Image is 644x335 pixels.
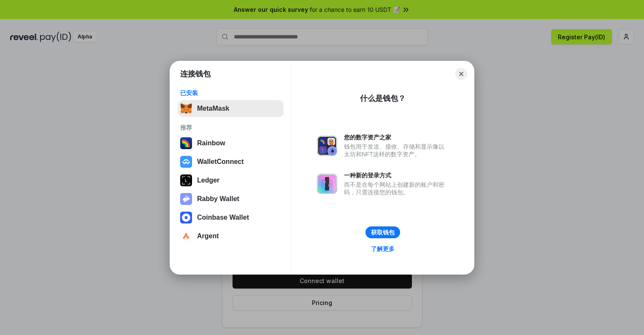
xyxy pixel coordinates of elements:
a: 了解更多 [366,243,400,254]
img: svg+xml,%3Csvg%20xmlns%3D%22http%3A%2F%2Fwww.w3.org%2F2000%2Fsvg%22%20fill%3D%22none%22%20viewBox... [180,193,192,205]
div: MetaMask [197,105,229,112]
div: Rabby Wallet [197,195,239,203]
div: Argent [197,232,219,240]
div: 推荐 [180,124,281,131]
div: 而不是在每个网站上创建新的账户和密码，只需连接您的钱包。 [344,181,449,196]
button: Close [455,68,467,80]
button: Ledger [178,172,284,189]
div: 钱包用于发送、接收、存储和显示像以太坊和NFT这样的数字资产。 [344,143,449,158]
div: Rainbow [197,139,225,147]
div: 了解更多 [371,245,395,253]
div: 获取钱包 [371,229,395,236]
img: svg+xml,%3Csvg%20xmlns%3D%22http%3A%2F%2Fwww.w3.org%2F2000%2Fsvg%22%20fill%3D%22none%22%20viewBox... [317,136,337,156]
div: 您的数字资产之家 [344,133,449,141]
img: svg+xml,%3Csvg%20width%3D%2228%22%20height%3D%2228%22%20viewBox%3D%220%200%2028%2028%22%20fill%3D... [180,212,192,223]
button: Coinbase Wallet [178,209,284,226]
img: svg+xml,%3Csvg%20width%3D%22120%22%20height%3D%22120%22%20viewBox%3D%220%200%20120%20120%22%20fil... [180,137,192,149]
button: Rabby Wallet [178,191,284,207]
div: Ledger [197,177,219,184]
div: Coinbase Wallet [197,214,249,221]
button: MetaMask [178,100,284,117]
button: 获取钱包 [365,226,400,238]
div: 已安装 [180,89,281,97]
button: WalletConnect [178,153,284,170]
button: Rainbow [178,135,284,152]
img: svg+xml,%3Csvg%20xmlns%3D%22http%3A%2F%2Fwww.w3.org%2F2000%2Fsvg%22%20width%3D%2228%22%20height%3... [180,174,192,186]
img: svg+xml,%3Csvg%20fill%3D%22none%22%20height%3D%2233%22%20viewBox%3D%220%200%2035%2033%22%20width%... [180,103,192,114]
img: svg+xml,%3Csvg%20width%3D%2228%22%20height%3D%2228%22%20viewBox%3D%220%200%2028%2028%22%20fill%3D... [180,156,192,168]
img: svg+xml,%3Csvg%20xmlns%3D%22http%3A%2F%2Fwww.w3.org%2F2000%2Fsvg%22%20fill%3D%22none%22%20viewBox... [317,174,337,194]
img: svg+xml,%3Csvg%20width%3D%2228%22%20height%3D%2228%22%20viewBox%3D%220%200%2028%2028%22%20fill%3D... [180,230,192,242]
div: 一种新的登录方式 [344,172,449,179]
div: WalletConnect [197,158,244,166]
div: 什么是钱包？ [360,93,406,103]
h1: 连接钱包 [180,69,211,79]
button: Argent [178,228,284,245]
